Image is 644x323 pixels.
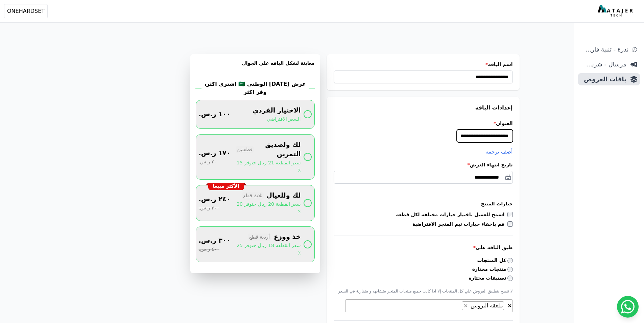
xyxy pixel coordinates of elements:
[507,276,513,281] input: تصنيفات مختارة
[334,161,513,168] label: تاريخ انتهاء العرض
[7,7,45,15] span: ONEHARDSET
[242,192,264,200] span: ثلاث قطع
[469,275,513,282] label: تصنيفات مختارة
[208,183,244,190] div: الأكثر مبيعا
[236,242,301,257] span: سعر القطعة 18 ريال حتوفر 25 ٪
[507,302,512,309] span: ×
[507,258,513,263] input: كل المنتجات
[236,146,254,154] span: قطعتين
[462,302,469,310] button: Remove item
[462,301,504,310] li: ملعقة البروتين
[267,116,301,123] span: السعر الافتراضي
[196,60,315,75] h3: معاينة لشكل الباقه علي الجوال
[472,266,513,273] label: منتجات مختارة
[334,288,513,294] p: لا ننصح بتطبيق العروض علي كل المنتجات إلا اذا كانت جميع منتجات المتجر متشابهه و متقاربة في السعر
[334,104,513,112] h3: إعدادات الباقة
[581,45,628,54] span: ندرة - تنبية قارب علي النفاذ
[396,211,507,218] label: اسمح للعميل باختيار خيارات مختلفة لكل قطعة
[507,267,513,272] input: منتجات مختارة
[598,5,635,17] img: MatajerTech Logo
[334,200,513,207] h3: خيارات المنتج
[412,221,507,227] label: قم باخفاء خيارات ثيم المتجر الافتراضية
[334,61,513,68] label: اسم الباقة
[274,232,301,242] span: خذ ووزع
[4,4,48,18] button: ONEHARDSET
[463,302,468,309] span: ×
[581,60,626,69] span: مرسال - شريط دعاية
[507,301,512,308] button: قم بإزالة كل العناصر
[199,246,219,253] span: ٤٠٠ ر.س.
[236,159,301,174] span: سعر القطعة 21 ريال حتوفر 15 ٪
[199,195,231,204] span: ٢٤٠ ر.س.
[477,257,513,264] label: كل المنتجات
[257,140,301,160] span: لك ولصديق التمرين
[199,204,219,212] span: ٣٠٠ ر.س.
[248,234,271,241] span: أربعة قطع
[266,191,301,201] span: لك وللعيال
[236,201,301,215] span: سعر القطعة 20 ريال حتوفر 20 ٪
[456,302,460,310] textarea: Search
[199,109,231,119] span: ١٠٠ ر.س.
[334,120,513,127] label: العنوان
[485,148,513,155] span: أضف ترجمة
[469,302,504,309] span: ملعقة البروتين
[201,80,309,96] h2: عرض [DATE] الوطني 🇸🇦 اشتري اكثر، وفر اكثر
[199,148,231,158] span: ١٧٠ ر.س.
[253,106,301,116] span: الاختيار الفردي
[485,148,513,156] button: أضف ترجمة
[581,75,626,84] span: باقات العروض
[334,244,513,251] label: طبق الباقة على
[199,158,219,166] span: ٢٠٠ ر.س.
[199,236,231,246] span: ٣٠٠ ر.س.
